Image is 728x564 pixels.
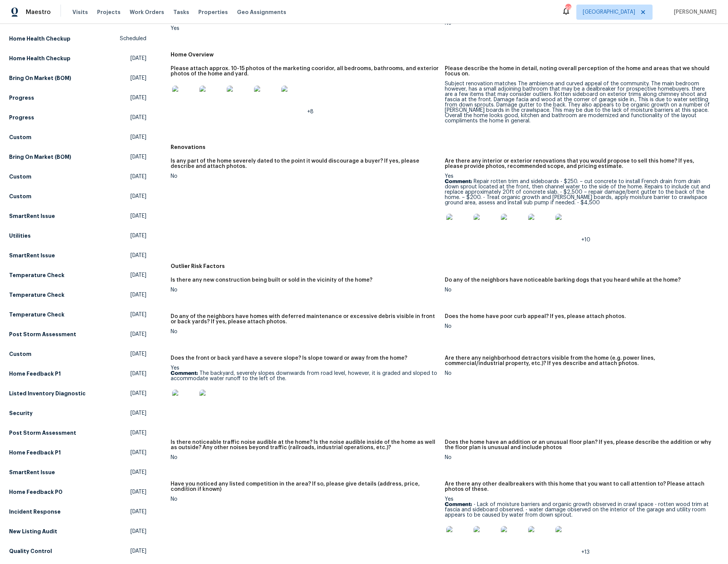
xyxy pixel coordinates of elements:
[130,8,164,16] span: Work Orders
[130,74,146,82] span: [DATE]
[171,51,719,58] h5: Home Overview
[9,331,76,338] h5: Post Storm Assessment
[9,406,146,420] a: Security[DATE]
[130,232,146,240] span: [DATE]
[171,26,439,31] div: Yes
[198,8,228,16] span: Properties
[9,114,34,121] h5: Progress
[9,252,55,259] h5: SmartRent Issue
[9,209,146,223] a: SmartRent Issue[DATE]
[581,237,590,243] span: +10
[9,367,146,381] a: Home Feedback P1[DATE]
[171,143,719,151] h5: Renovations
[445,314,626,319] h5: Does the home have poor curb appeal? If yes, please attach photos.
[120,35,146,42] span: Scheduled
[445,277,681,283] h5: Do any of the neighbors have noticeable barking dogs that you heard while at the home?
[9,350,31,358] h5: Custom
[445,440,713,450] h5: Does the home have an addition or an unusual floor plan? If yes, please describe the addition or ...
[9,71,146,85] a: Bring On Market (BOM)[DATE]
[130,390,146,397] span: [DATE]
[445,497,713,555] div: Yes
[9,111,146,124] a: Progress[DATE]
[171,66,439,77] h5: Please attach approx. 10-15 photos of the marketing cooridor, all bedrooms, bathrooms, and exteri...
[9,465,146,479] a: SmartRent Issue[DATE]
[173,9,189,15] span: Tasks
[171,371,439,381] p: The backyard, severely slopes downwards from road level, however, it is graded and sloped to acco...
[9,468,55,476] h5: SmartRent Issue
[171,481,439,492] h5: Have you noticed any listed competition in the area? If so, please give details (address, price, ...
[130,252,146,259] span: [DATE]
[171,287,439,293] div: No
[9,308,146,321] a: Temperature Check[DATE]
[9,150,146,164] a: Bring On Market (BOM)[DATE]
[130,547,146,555] span: [DATE]
[9,525,146,538] a: New Listing Audit[DATE]
[445,481,713,492] h5: Are there any other dealbreakers with this home that you want to call attention to? Please attach...
[445,66,713,77] h5: Please describe the home in detail, noting overall perception of the home and areas that we shoul...
[130,350,146,358] span: [DATE]
[130,508,146,515] span: [DATE]
[97,8,121,16] span: Projects
[581,550,590,555] span: +13
[9,390,86,397] h5: Listed Inventory Diagnostic
[9,327,146,341] a: Post Storm Assessment[DATE]
[171,329,439,334] div: No
[9,347,146,361] a: Custom[DATE]
[445,371,713,376] div: No
[9,190,146,203] a: Custom[DATE]
[9,449,61,456] h5: Home Feedback P1
[445,455,713,460] div: No
[9,170,146,183] a: Custom[DATE]
[130,449,146,456] span: [DATE]
[130,114,146,121] span: [DATE]
[9,271,64,279] h5: Temperature Check
[9,426,146,440] a: Post Storm Assessment[DATE]
[130,468,146,476] span: [DATE]
[9,370,61,378] h5: Home Feedback P1
[445,502,713,518] p: - Lack of moisture barriers and organic growth observed in crawl space - rotten wood trim at fasc...
[445,502,472,507] b: Comment:
[9,488,63,496] h5: Home Feedback P0
[583,8,635,16] span: [GEOGRAPHIC_DATA]
[9,133,31,141] h5: Custom
[130,370,146,378] span: [DATE]
[171,158,439,169] h5: Is any part of the home severely dated to the point it would discourage a buyer? If yes, please d...
[9,528,57,535] h5: New Listing Audit
[171,497,439,502] div: No
[171,455,439,460] div: No
[445,179,472,184] b: Comment:
[9,55,71,62] h5: Home Health Checkup
[130,311,146,318] span: [DATE]
[130,528,146,535] span: [DATE]
[445,356,713,366] h5: Are there any neighborhood detractors visible from the home (e.g. power lines, commercial/industr...
[130,291,146,299] span: [DATE]
[171,371,198,376] b: Comment:
[9,268,146,282] a: Temperature Check[DATE]
[130,488,146,496] span: [DATE]
[9,409,33,417] h5: Security
[130,133,146,141] span: [DATE]
[130,153,146,161] span: [DATE]
[171,174,439,179] div: No
[171,365,439,418] div: Yes
[565,5,571,12] div: 99
[9,387,146,400] a: Listed Inventory Diagnostic[DATE]
[171,440,439,450] h5: Is there noticeable traffic noise audible at the home? Is the noise audible inside of the home as...
[445,287,713,293] div: No
[9,446,146,459] a: Home Feedback P1[DATE]
[237,8,286,16] span: Geo Assignments
[9,311,64,318] h5: Temperature Check
[130,331,146,338] span: [DATE]
[9,291,64,299] h5: Temperature Check
[9,544,146,558] a: Quality Control[DATE]
[171,314,439,324] h5: Do any of the neighbors have homes with deferred maintenance or excessive debris visible in front...
[9,485,146,499] a: Home Feedback P0[DATE]
[9,288,146,302] a: Temperature Check[DATE]
[171,262,719,270] h5: Outlier Risk Factors
[9,193,31,200] h5: Custom
[9,35,71,42] h5: Home Health Checkup
[130,212,146,220] span: [DATE]
[9,547,52,555] h5: Quality Control
[9,508,61,515] h5: Incident Response
[9,52,146,65] a: Home Health Checkup[DATE]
